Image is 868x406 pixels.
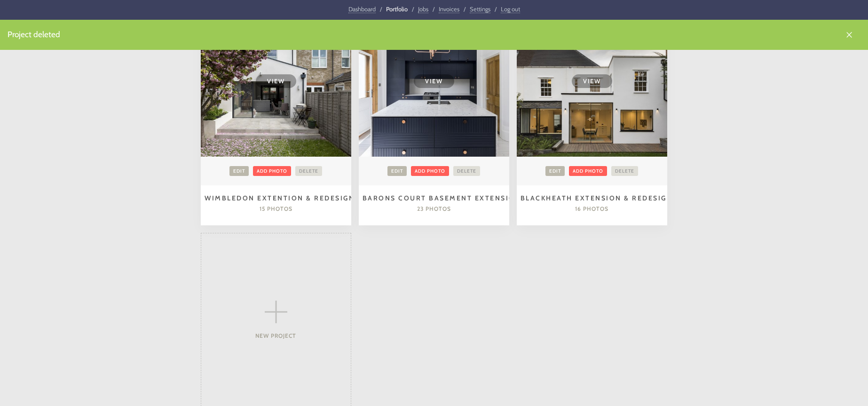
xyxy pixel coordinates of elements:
[418,5,428,13] a: Jobs
[359,6,509,157] a: View
[255,332,296,339] span: New Project
[439,5,459,13] a: Invoices
[260,205,292,212] span: 15 photos
[201,6,351,157] a: View
[387,166,407,176] a: Edit
[253,166,291,176] a: Add photo
[348,5,376,13] a: Dashboard
[501,5,520,13] a: Log out
[453,166,480,176] a: Delete
[572,74,612,88] span: View
[495,5,497,13] span: /
[205,194,355,202] a: WIMBLEDON EXTENTION & REDESIGN
[611,166,638,176] a: Delete
[295,166,322,176] a: Delete
[414,74,454,88] span: View
[201,246,351,396] a: New Project
[380,5,382,13] span: /
[412,5,414,13] span: /
[417,205,451,212] span: 23 photos
[845,31,853,39] img: Close
[363,194,527,202] a: BARONS COURT BASEMENT EXTENSION…
[411,166,449,176] a: Add photo
[433,5,434,13] span: /
[229,166,249,176] a: Edit
[8,28,860,40] span: Project deleted
[569,166,607,176] a: Add photo
[470,5,490,13] a: Settings
[521,194,673,202] a: BLACKHEATH EXTENSION & REDESIGN
[575,205,608,212] span: 16 photos
[386,5,408,13] a: Portfolio
[256,74,296,88] span: View
[464,5,466,13] span: /
[545,166,565,176] a: Edit
[517,6,667,157] a: View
